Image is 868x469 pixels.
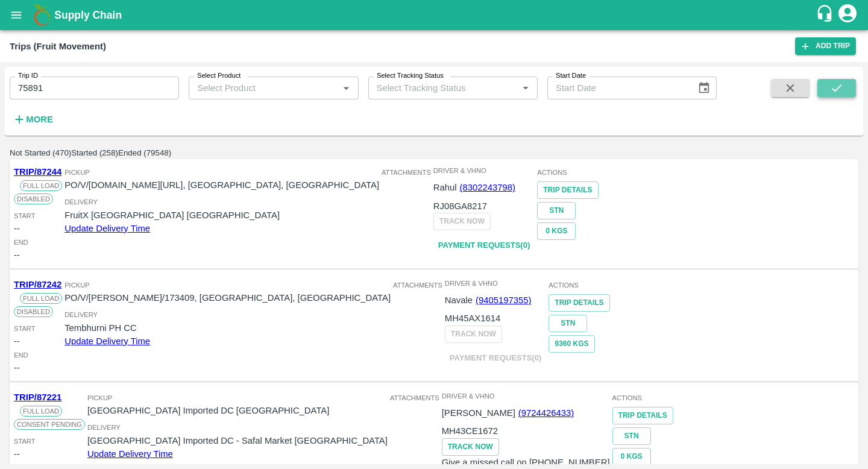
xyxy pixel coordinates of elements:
a: STN [612,427,651,445]
p: [GEOGRAPHIC_DATA] Imported DC - Safal Market [GEOGRAPHIC_DATA] [87,434,388,447]
label: Select Product [197,71,241,81]
button: Started (258) [71,148,118,157]
button: 9360 Kgs [549,335,594,353]
span: Disabled [14,194,53,204]
button: open drawer [2,1,30,29]
a: (8302243798) [460,183,515,192]
a: Trip Details [549,294,609,312]
div: customer-support [816,4,837,26]
strong: More [26,115,53,124]
a: Trip Details [537,181,598,199]
p: PO/V/[DOMAIN_NAME][URL], [GEOGRAPHIC_DATA], [GEOGRAPHIC_DATA] [64,178,379,192]
p: MH43CE1672 [442,424,605,438]
span: Full Load [20,406,62,417]
input: Start Date [547,77,688,99]
a: TRIP/87221 [14,392,61,402]
a: (9724426433) [518,408,574,418]
span: Driver & VHNo [442,391,610,401]
a: Update Delivery Time [87,449,173,459]
span: Start [14,325,35,332]
span: Attachments [393,282,442,289]
a: STN [537,202,576,219]
a: TRIP/87242 [14,280,61,289]
p: [GEOGRAPHIC_DATA] Imported DC [GEOGRAPHIC_DATA] [87,404,388,417]
span: Actions [549,282,578,289]
span: Driver & VHNo [445,278,546,289]
span: Rahul [433,183,457,192]
span: Navale [445,295,473,305]
b: Supply Chain [54,9,122,21]
button: TRACK NOW [442,438,499,456]
input: Select Product [192,80,335,96]
span: Pickup [64,169,89,176]
span: Consent Pending [14,419,85,430]
a: Add Trip [795,37,856,55]
button: Open [338,80,354,96]
div: account of current user [837,2,858,28]
span: Delivery [64,198,98,206]
p: Give a missed call on [PHONE_NUMBER] [442,456,610,469]
input: Select Tracking Status [372,80,498,96]
span: Full Load [20,180,62,191]
a: Update Delivery Time [64,224,150,233]
span: End [14,239,28,246]
span: Start [14,212,35,219]
div: Trips (Fruit Movement) [10,39,106,54]
span: Actions [537,169,567,176]
button: 0 Kgs [612,448,651,465]
a: Update Delivery Time [64,336,150,346]
input: Enter Trip ID [10,77,179,99]
div: -- [14,447,49,461]
a: Trip Details [612,407,673,424]
p: Tembhurni PH CC [64,321,391,335]
span: Attachments [382,169,431,176]
button: Not Started (470) [10,148,71,157]
button: Open [518,80,533,96]
label: Select Tracking Status [377,71,444,81]
div: -- [14,335,38,348]
span: Actions [612,394,642,401]
button: Choose date [693,77,715,99]
span: Delivery [87,424,121,431]
label: Trip ID [18,71,38,81]
div: -- [14,361,38,374]
a: (9405197355) [476,295,531,305]
span: Driver & VHNo [433,165,535,176]
button: Ended (79548) [118,148,171,157]
span: End [14,351,28,359]
label: Start Date [556,71,586,81]
span: Disabled [14,306,53,317]
span: Pickup [64,282,89,289]
span: [PERSON_NAME] [442,408,515,418]
p: MH45AX1614 [445,312,541,325]
div: -- [14,248,38,262]
span: Delivery [64,311,98,318]
button: More [10,109,56,130]
p: RJ08GA8217 [433,200,530,213]
p: PO/V/[PERSON_NAME]/173409, [GEOGRAPHIC_DATA], [GEOGRAPHIC_DATA] [64,291,391,304]
button: 0 Kgs [537,222,576,240]
img: logo [30,3,54,27]
span: Start [14,438,35,445]
div: -- [14,222,38,235]
a: Supply Chain [54,7,816,24]
span: Attachments [390,394,439,401]
p: FruitX [GEOGRAPHIC_DATA] [GEOGRAPHIC_DATA] [64,209,379,222]
a: Payment Requests(0) [433,235,535,256]
span: Pickup [87,394,112,401]
span: Full Load [20,293,62,304]
a: STN [549,315,587,332]
a: TRIP/87244 [14,167,61,177]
